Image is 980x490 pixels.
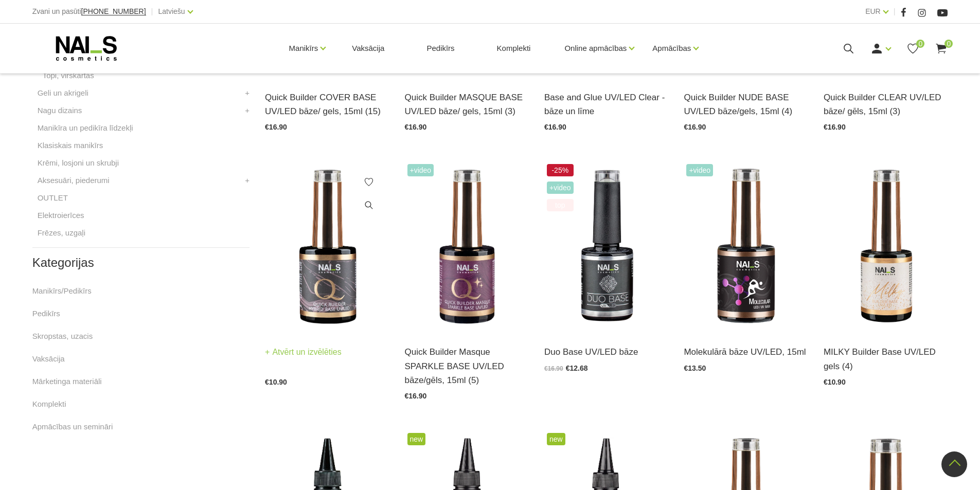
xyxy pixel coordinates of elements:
a: + [245,87,250,99]
span: €16.90 [405,123,427,131]
span: €10.90 [265,378,287,386]
a: OUTLET [38,192,68,204]
span: €16.90 [544,123,566,131]
span: | [151,5,153,18]
span: new [547,433,565,445]
a: Manikīrs [289,28,318,69]
span: €12.68 [566,364,588,372]
a: Komplekti [32,398,66,410]
a: Latviešu [158,5,185,17]
a: Quick Builder CLEAR UV/LED bāze/ gēls, 15ml (3) [824,90,948,118]
a: EUR [865,5,881,17]
a: Apmācības un semināri [32,421,113,433]
a: Quick Builder COVER BASE UV/LED bāze/ gels, 15ml (15) [265,90,389,118]
a: Krēmi, losjoni un skrubji [38,157,119,169]
a: Vaksācija [344,24,393,73]
a: 0 [935,42,948,55]
a: MILKY Builder Base UV/LED gels (4) [824,345,948,373]
a: Duo Base UV/LED bāze [544,345,668,359]
span: +Video [686,164,713,176]
a: Skropstas, uzacis [32,330,93,342]
span: +Video [547,182,574,194]
span: | [894,5,896,18]
img: Bāze, kas piemērota īpaši pedikīram.Pateicoties tās konsistencei, nepadara nagus biezus, samazino... [684,161,808,332]
span: €13.50 [684,364,706,372]
a: Klasiskais manikīrs [38,139,103,152]
a: Atvērt un izvēlēties [265,345,342,359]
a: Vaksācija [32,353,65,365]
img: Milky Builder Base – pienainas krāsas bāze/gels ar perfektu noturību un lieliskām pašizlīdzināšan... [824,161,948,332]
a: Mārketinga materiāli [32,375,102,388]
span: €16.90 [824,123,846,131]
span: 0 [916,40,924,48]
a: Aksesuāri, piederumi [38,174,110,187]
a: Elektroierīces [38,209,84,222]
img: Maskējoša, viegli mirdzoša bāze/gels. Unikāls produkts ar daudz izmantošanas iespējām: •Bāze gell... [405,161,529,332]
a: Komplekti [489,24,539,73]
a: Nagu dizains [38,104,82,117]
span: €16.90 [405,392,427,400]
a: Topi, virskārtas [43,69,94,82]
span: 0 [945,40,953,48]
span: top [547,199,574,211]
a: + [245,174,250,187]
a: Quick Builder Masque SPARKLE BASE UV/LED bāze/gēls, 15ml (5) [405,345,529,387]
a: Online apmācības [564,28,627,69]
span: €16.90 [265,123,287,131]
img: Klientu iemīļotajai Rubber bāzei esam mainījuši nosaukumu uz Quick Builder Clear HYBRID Base UV/L... [265,161,389,332]
span: +Video [407,164,434,176]
a: Geli un akrigeli [38,87,88,99]
a: + [245,104,250,117]
a: 0 [906,42,919,55]
a: Pedikīrs [32,307,60,320]
span: €16.90 [684,123,706,131]
a: Manikīra un pedikīra līdzekļi [38,122,133,134]
img: DUO BASE - bāzes pārklājums, kas ir paredzēts darbam ar AKRYGEL DUO gelu. Īpaši izstrādāta formul... [544,161,668,332]
a: Apmācības [652,28,691,69]
span: new [407,433,426,445]
a: [PHONE_NUMBER] [81,8,146,15]
h2: Kategorijas [32,256,250,269]
a: Quick Builder NUDE BASE UV/LED bāze/gels, 15ml (4) [684,90,808,118]
div: Zvani un pasūti [32,5,146,18]
a: Molekulārā bāze UV/LED, 15ml [684,345,808,359]
a: Pedikīrs [418,24,462,73]
a: Frēzes, uzgaļi [38,227,85,239]
a: Quick Builder MASQUE BASE UV/LED bāze/ gels, 15ml (3) [405,90,529,118]
a: Base and Glue UV/LED Clear - bāze un līme [544,90,668,118]
span: €10.90 [824,378,846,386]
a: Manikīrs/Pedikīrs [32,285,92,297]
span: €16.90 [544,365,563,372]
span: [PHONE_NUMBER] [81,7,146,15]
span: -25% [547,164,574,176]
